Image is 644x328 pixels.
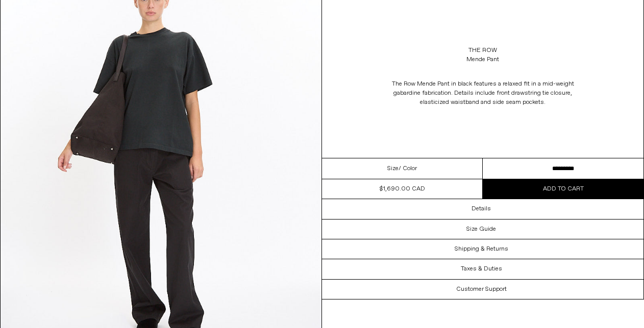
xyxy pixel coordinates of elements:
[399,164,417,173] span: / Color
[461,265,502,272] h3: Taxes & Duties
[456,286,507,293] h3: Customer Support
[483,179,643,199] button: Add to cart
[381,74,585,112] p: The Row Mende Pant in black features a relaxed fit in a mid-weight gabardine fabrication. Details...
[543,185,584,193] span: Add to cart
[387,164,399,173] span: Size
[455,245,508,253] h3: Shipping & Returns
[468,46,497,55] a: The Row
[466,226,496,233] h3: Size Guide
[380,184,425,194] div: $1,690.00 CAD
[466,55,499,64] div: Mende Pant
[472,205,491,212] h3: Details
